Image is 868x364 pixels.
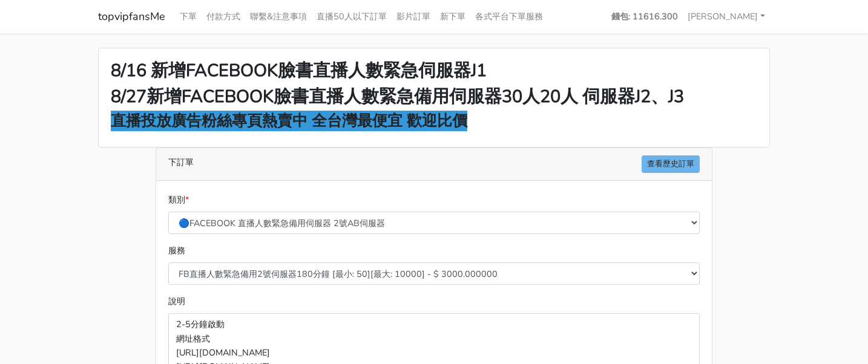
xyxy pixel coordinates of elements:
a: [PERSON_NAME] [683,5,770,28]
label: 類別 [168,193,189,207]
label: 服務 [168,244,185,258]
strong: 錢包: 11616.300 [611,10,678,22]
a: 下單 [175,5,202,28]
label: 說明 [168,294,185,308]
strong: 8/27新增FACEBOOK臉書直播人數緊急備用伺服器30人20人 伺服器J2、J3 [111,85,684,108]
a: 影片訂單 [392,5,435,28]
strong: 8/16 新增FACEBOOK臉書直播人數緊急伺服器J1 [111,59,487,82]
a: 新下單 [435,5,470,28]
a: 付款方式 [202,5,245,28]
strong: 直播投放廣告粉絲專頁熱賣中 全台灣最便宜 歡迎比價 [111,111,467,131]
a: topvipfansMe [98,5,165,28]
a: 錢包: 11616.300 [607,5,683,28]
a: 聯繫&注意事項 [245,5,312,28]
a: 查看歷史訂單 [642,155,700,173]
div: 下訂單 [156,148,712,181]
a: 各式平台下單服務 [470,5,548,28]
a: 直播50人以下訂單 [312,5,392,28]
